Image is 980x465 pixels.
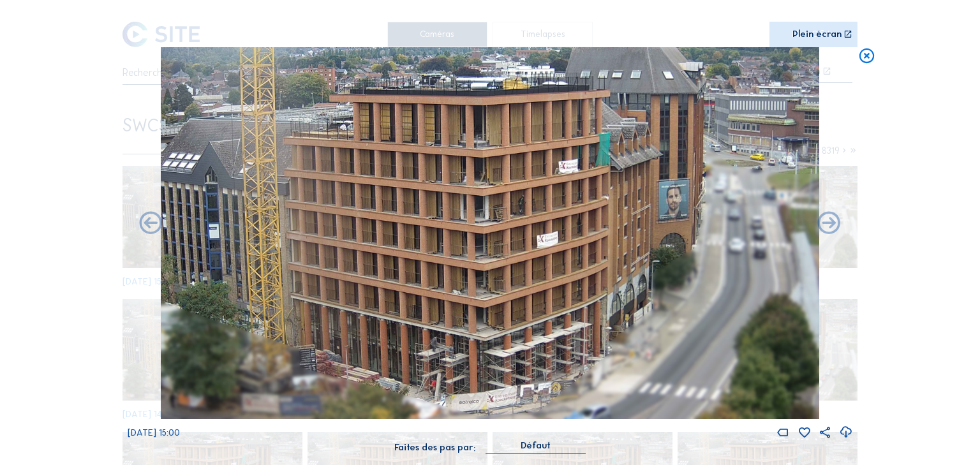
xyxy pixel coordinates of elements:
span: [DATE] 15:00 [128,427,180,438]
div: Défaut [521,440,551,452]
div: Faites des pas par: [394,443,475,452]
div: Plein écran [792,30,842,40]
i: Back [815,210,843,238]
div: Défaut [486,440,586,454]
img: Image [161,47,819,419]
i: Forward [137,210,165,238]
